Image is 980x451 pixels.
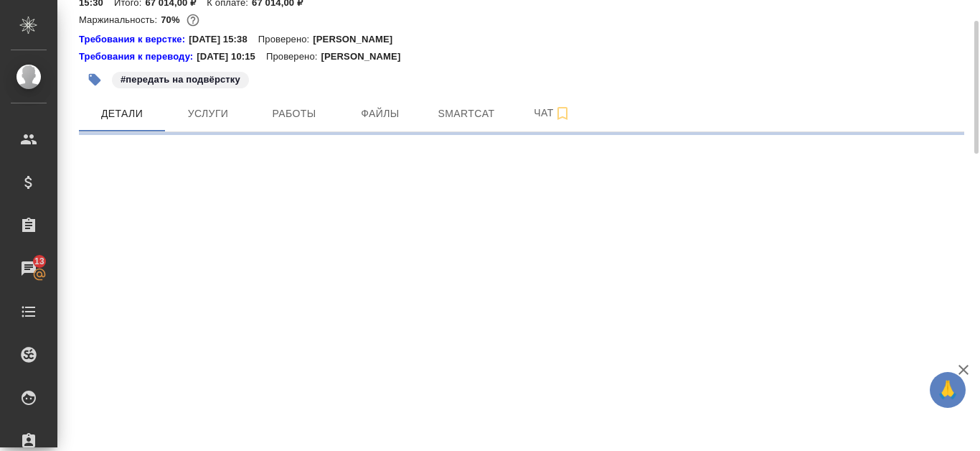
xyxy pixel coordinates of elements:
p: 70% [161,14,183,25]
span: Детали [88,105,156,123]
span: 🙏 [936,375,960,405]
div: Нажми, чтобы открыть папку с инструкцией [79,32,189,47]
p: Проверено: [266,50,321,64]
p: [PERSON_NAME] [313,32,403,47]
span: Smartcat [432,105,501,123]
p: #передать на подвёрстку [121,73,240,87]
span: Чат [518,104,587,122]
button: 16560.70 RUB; [184,11,202,29]
button: Добавить тэг [79,64,110,96]
span: Работы [260,105,329,123]
span: передать на подвёрстку [110,73,250,85]
p: Маржинальность: [79,14,161,25]
a: 13 [4,251,54,287]
p: [PERSON_NAME] [321,50,411,64]
svg: Подписаться [554,105,571,122]
span: 13 [26,254,53,269]
button: 🙏 [930,372,966,408]
span: Услуги [174,105,242,123]
a: Требования к верстке: [79,32,189,47]
span: Файлы [346,105,415,123]
p: [DATE] 15:38 [189,32,258,47]
a: Требования к переводу: [79,50,197,64]
p: [DATE] 10:15 [197,50,266,64]
p: Проверено: [258,32,314,47]
div: Нажми, чтобы открыть папку с инструкцией [79,50,197,64]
